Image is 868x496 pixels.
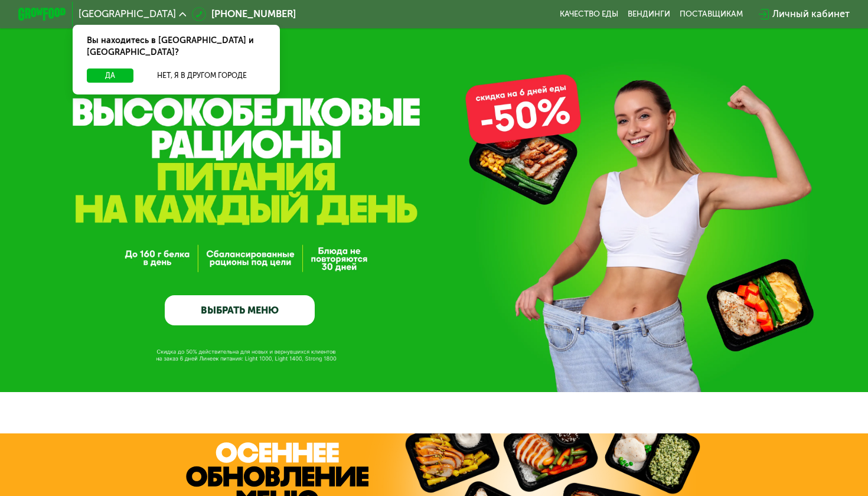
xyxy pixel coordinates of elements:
[87,68,133,83] button: Да
[138,68,265,83] button: Нет, я в другом городе
[79,9,176,19] span: [GEOGRAPHIC_DATA]
[165,295,315,325] a: ВЫБРАТЬ МЕНЮ
[680,9,743,19] div: поставщикам
[73,25,280,68] div: Вы находитесь в [GEOGRAPHIC_DATA] и [GEOGRAPHIC_DATA]?
[772,7,850,22] div: Личный кабинет
[628,9,670,19] a: Вендинги
[560,9,618,19] a: Качество еды
[192,7,296,22] a: [PHONE_NUMBER]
